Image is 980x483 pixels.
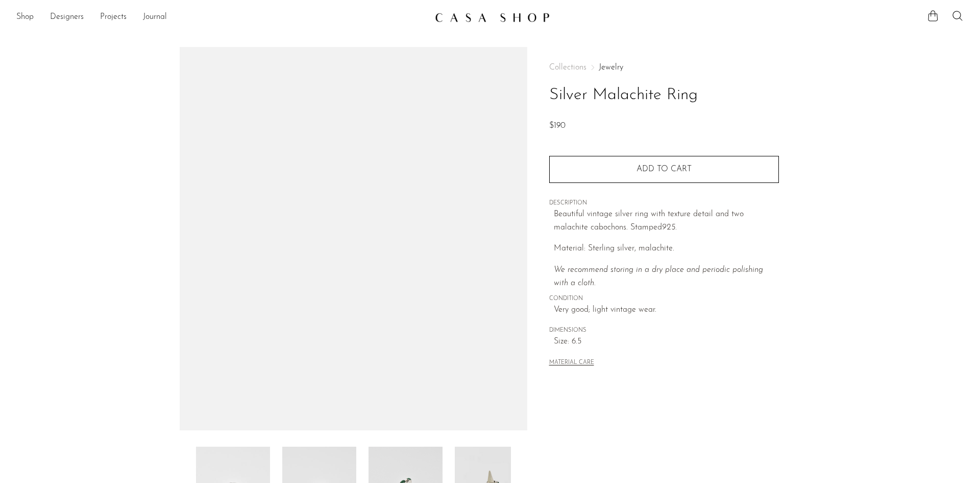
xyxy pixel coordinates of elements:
[549,294,779,304] span: CONDITION
[549,156,779,182] button: Add to cart
[16,9,427,26] nav: Desktop navigation
[549,63,779,72] nav: Breadcrumbs
[549,359,594,367] button: MATERIAL CARE
[554,335,779,349] span: Size: 6.5
[549,199,779,208] span: DESCRIPTION
[549,326,779,335] span: DIMENSIONS
[549,122,566,130] span: $190
[549,82,779,108] h1: Silver Malachite Ring
[554,304,779,317] span: Very good; light vintage wear.
[554,266,763,287] i: We recommend storing in a dry place and periodic polishing with a cloth.
[50,11,84,24] a: Designers
[549,63,586,72] span: Collections
[662,223,677,232] em: 925.
[16,11,34,24] a: Shop
[554,208,779,234] p: Beautiful vintage silver ring with texture detail and two malachite cabochons. Stamped
[143,11,167,24] a: Journal
[16,9,427,26] ul: NEW HEADER MENU
[554,242,779,256] p: Material: Sterling silver, malachite.
[636,165,692,173] span: Add to cart
[100,11,127,24] a: Projects
[599,63,623,72] a: Jewelry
